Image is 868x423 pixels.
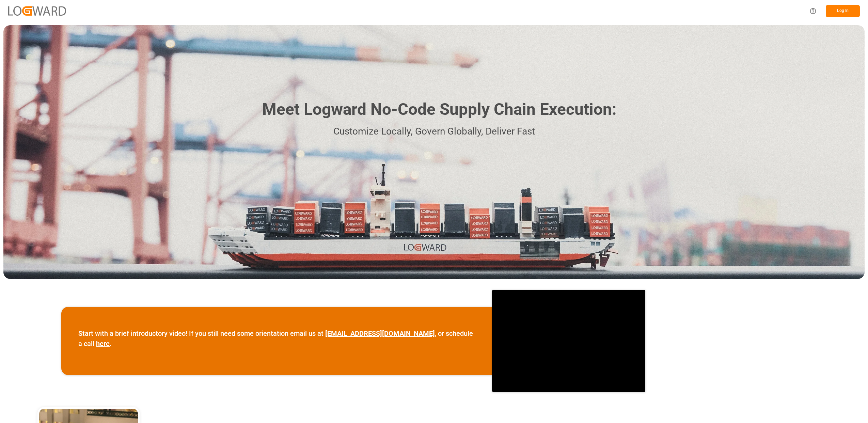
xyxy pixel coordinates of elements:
a: [EMAIL_ADDRESS][DOMAIN_NAME] [325,329,435,338]
img: Logward_new_orange.png [8,6,66,15]
p: Customize Locally, Govern Globally, Deliver Fast [252,124,616,139]
p: Start with a brief introductory video! If you still need some orientation email us at , or schedu... [78,328,475,349]
button: Help Center [805,3,821,19]
h1: Meet Logward No-Code Supply Chain Execution: [262,97,616,122]
a: here [96,340,110,348]
button: Log In [826,5,860,17]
